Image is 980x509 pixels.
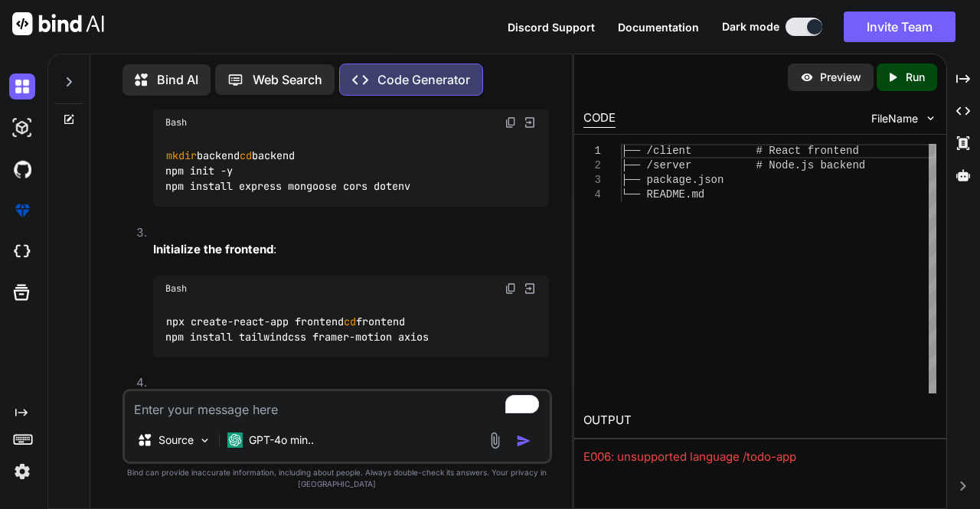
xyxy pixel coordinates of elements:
[9,73,35,100] img: darkChat
[125,391,550,419] textarea: To enrich screen reader interactions, please activate Accessibility in Grammarly extension settings
[12,12,104,35] img: Bind AI
[800,70,814,84] img: preview
[344,315,356,328] span: cd
[9,239,35,265] img: cloudideIcon
[523,282,537,295] img: Open in Browser
[618,21,699,34] span: Documentation
[621,188,704,201] span: └── README.md
[583,173,601,188] div: 3
[198,434,211,447] img: Pick Models
[505,116,517,129] img: copy
[906,70,925,85] p: Run
[618,19,699,35] button: Documentation
[621,145,859,157] span: ├── /client # React frontend
[574,403,946,439] h2: OUTPUT
[508,19,595,35] button: Discord Support
[516,433,531,449] img: icon
[924,112,937,125] img: chevron down
[844,11,955,42] button: Invite Team
[227,432,243,448] img: GPT-4o mini
[621,174,724,186] span: ├── package.json
[153,241,550,259] p: :
[523,116,537,129] img: Open in Browser
[583,449,936,466] div: E006: unsupported language /todo-app
[166,148,197,162] span: mkdir
[165,314,430,345] code: npx create-react-app frontend frontend npm install tailwindcss framer-motion axios
[722,19,779,34] span: Dark mode
[158,432,194,448] p: Source
[508,21,595,34] span: Discord Support
[165,116,187,129] span: Bash
[583,109,616,128] div: CODE
[9,197,35,224] img: premium
[165,282,187,295] span: Bash
[820,70,861,85] p: Preview
[621,159,865,171] span: ├── /server # Node.js backend
[153,242,273,256] strong: Initialize the frontend
[122,467,553,490] p: Bind can provide inaccurate information, including about people. Always double-check its answers....
[253,70,322,89] p: Web Search
[583,158,601,173] div: 2
[505,282,517,295] img: copy
[377,70,470,89] p: Code Generator
[9,115,35,141] img: darkAi-studio
[871,111,918,126] span: FileName
[240,148,252,162] span: cd
[583,188,601,202] div: 4
[157,70,198,89] p: Bind AI
[249,432,314,448] p: GPT-4o min..
[165,148,411,195] code: backend backend npm init -y npm install express mongoose cors dotenv
[583,144,601,158] div: 1
[9,156,35,182] img: githubDark
[9,458,35,485] img: settings
[486,432,504,449] img: attachment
